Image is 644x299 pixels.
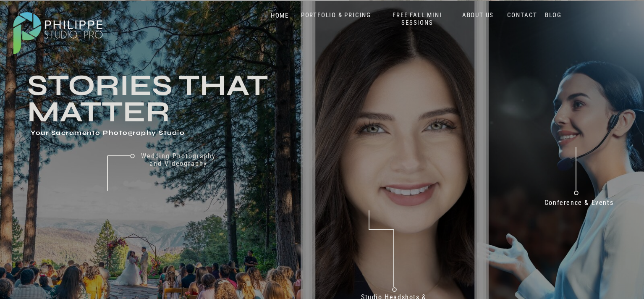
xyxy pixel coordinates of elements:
h2: Don't just take our word for it [334,202,576,283]
a: CONTACT [505,11,539,19]
a: Conference & Events [539,199,619,210]
a: BLOG [543,11,564,19]
h3: Stories that Matter [27,72,369,123]
a: FREE FALL MINI SESSIONS [382,11,452,27]
a: PORTFOLIO & PRICING [298,11,374,19]
h1: Your Sacramento Photography Studio [31,129,264,138]
a: Wedding Photography and Videography [135,152,222,175]
a: HOME [262,12,298,20]
a: ABOUT US [460,11,496,19]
